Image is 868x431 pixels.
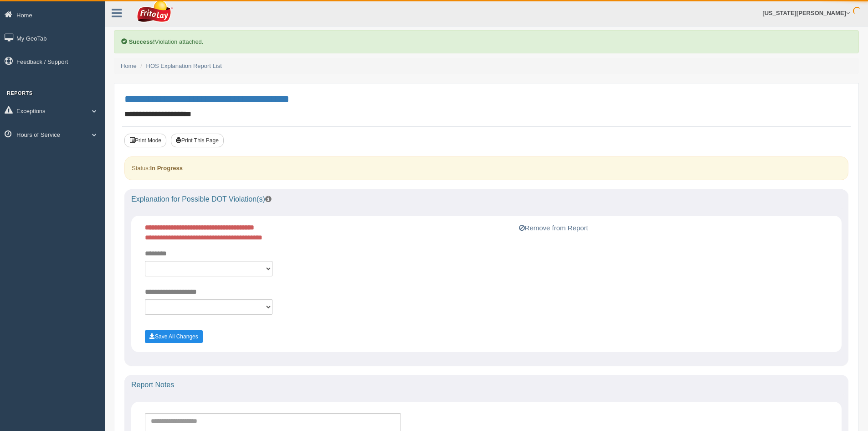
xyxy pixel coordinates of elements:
a: Home [121,62,137,69]
button: Print This Page [171,134,224,147]
strong: In Progress [150,165,183,171]
b: Success! [129,38,155,45]
button: Save [145,330,203,343]
button: Remove from Report [516,223,591,234]
div: Report Notes [124,375,848,395]
div: Explanation for Possible DOT Violation(s) [124,189,848,209]
a: HOS Explanation Report List [146,62,222,69]
button: Print Mode [124,134,166,147]
div: Violation attached. [114,30,859,53]
div: Status: [124,156,848,180]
